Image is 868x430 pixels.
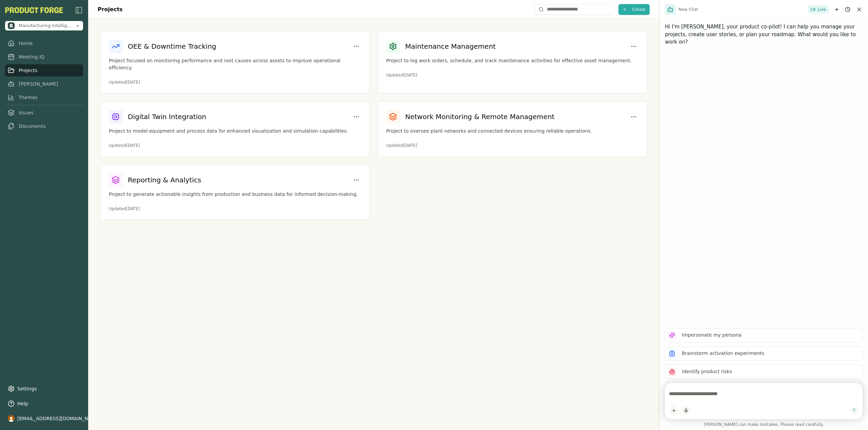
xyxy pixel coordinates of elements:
[669,406,678,415] button: Add content to chat
[5,398,83,410] button: Help
[128,42,216,51] h3: OEE & Downtime Tracking
[386,143,638,148] p: Updated [DATE]
[19,23,72,29] span: Manufacturing Intelligence Hub
[681,406,691,415] button: Start dictation
[629,42,638,51] button: Project options
[833,5,841,14] button: New chat
[8,22,15,29] img: Manufacturing Intelligence Hub
[5,7,63,13] button: PF-Logo
[678,7,698,12] span: New Chat
[109,143,361,148] p: Updated [DATE]
[665,23,863,46] p: Hi I'm [PERSON_NAME], your product co-pilot! I can help you manage your projects, create user sto...
[665,346,863,361] button: Brainstorm activation experiments
[682,332,742,339] p: Impersonate my persona
[629,112,638,121] button: Project options
[109,80,361,85] p: Updated [DATE]
[682,350,764,357] p: Brainstorm activation experiments
[386,57,638,64] p: Project to log work orders, schedule, and track maintenance activities for effective asset manage...
[109,57,361,71] p: Project focused on monitoring performance and root causes across assets to improve operational ef...
[109,206,361,211] p: Updated [DATE]
[5,64,83,76] a: Projects
[665,365,863,379] button: Identify product risks
[386,128,638,135] p: Project to oversee plant networks and connected devices ensuring reliable operations.
[128,112,206,121] h3: Digital Twin Integration
[5,107,83,119] a: Issues
[5,78,83,90] a: [PERSON_NAME]
[352,175,361,185] button: Project options
[5,21,83,30] button: Open organization switcher
[405,42,496,51] h3: Maintenance Management
[632,7,646,12] span: Create
[75,6,83,14] button: Close Sidebar
[849,406,859,415] button: Send message
[109,191,361,198] p: Project to generate actionable insights from production and business data for informed decision-m...
[5,51,83,63] a: Meeting IQ
[844,5,852,14] button: Chat history
[5,7,63,13] img: Product Forge
[8,415,15,422] img: profile
[665,328,863,342] button: Impersonate my persona
[128,175,201,185] h3: Reporting & Analytics
[817,7,826,12] span: Live
[5,383,83,395] a: Settings
[5,120,83,132] a: Documents
[5,37,83,49] a: Home
[352,112,361,121] button: Project options
[109,128,361,135] p: Project to model equipment and process data for enhanced visualization and simulation capabilities.
[856,6,863,13] button: Close chat
[405,112,554,121] h3: Network Monitoring & Remote Management
[5,91,83,104] a: Themes
[75,6,83,14] img: sidebar
[665,422,863,427] span: [PERSON_NAME] can make mistakes. Please read carefully.
[386,72,638,78] p: Updated [DATE]
[5,412,83,425] button: [EMAIL_ADDRESS][DOMAIN_NAME]
[618,4,650,15] button: Create
[682,368,732,375] p: Identify product risks
[98,5,123,14] h1: Projects
[352,42,361,51] button: Project options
